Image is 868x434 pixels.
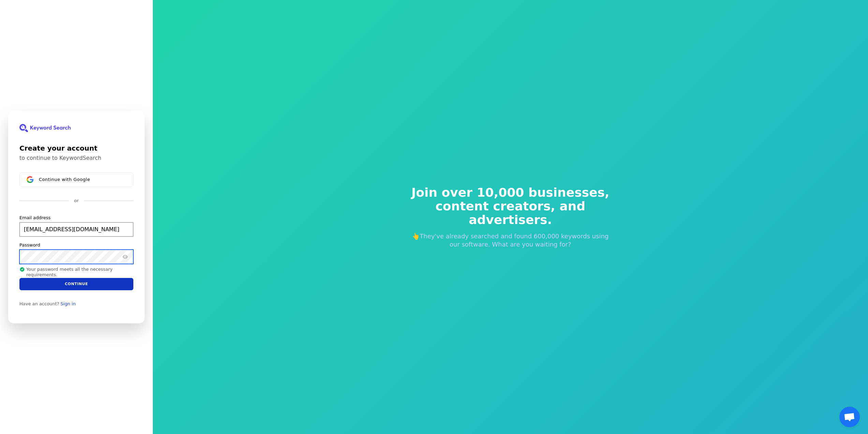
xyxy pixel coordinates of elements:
[19,172,133,187] button: Sign in with GoogleContinue with Google
[121,253,129,261] button: Show password
[19,301,59,307] span: Have an account?
[19,215,50,221] label: Email address
[407,186,614,199] span: Join over 10,000 businesses,
[19,242,40,248] label: Password
[27,176,33,183] img: Sign in with Google
[19,155,133,162] p: to continue to KeywordSearch
[19,124,71,132] img: KeywordSearch
[407,199,614,227] span: content creators, and advertisers.
[839,407,860,427] a: Open chat
[74,198,78,204] p: or
[407,232,614,249] p: 👆They've already searched and found 600,000 keywords using our software. What are you waiting for?
[19,278,133,290] button: Continue
[61,301,76,307] a: Sign in
[19,143,133,153] h1: Create your account
[19,267,133,278] p: Your password meets all the necessary requirements.
[39,177,90,182] span: Continue with Google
